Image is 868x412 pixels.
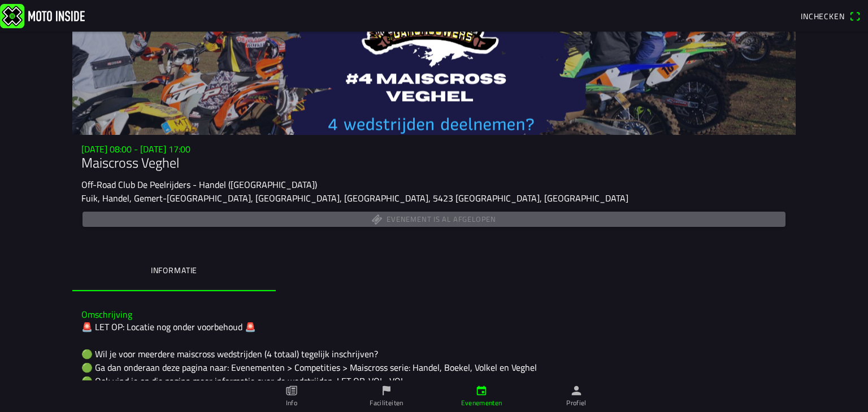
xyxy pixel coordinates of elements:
ion-icon: person [570,384,583,397]
h1: Maiscross Veghel [81,155,787,171]
ion-label: Evenementen [461,398,502,408]
ion-icon: flag [380,384,393,397]
ion-icon: paper [285,384,298,397]
h3: Omschrijving [81,309,787,320]
ion-label: Profiel [566,398,587,408]
ion-text: Fuik, Handel, Gemert-[GEOGRAPHIC_DATA], [GEOGRAPHIC_DATA], [GEOGRAPHIC_DATA], 5423 [GEOGRAPHIC_DA... [81,191,628,205]
ion-text: Off-Road Club De Peelrijders - Handel ([GEOGRAPHIC_DATA]) [81,178,317,191]
ion-label: Faciliteiten [370,398,403,408]
a: Incheckenqr scanner [795,6,866,25]
ion-label: Info [286,398,297,408]
ion-icon: calendar [475,384,488,397]
h3: [DATE] 08:00 - [DATE] 17:00 [81,144,787,155]
span: Inchecken [801,10,845,22]
ion-label: Informatie [151,264,197,277]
